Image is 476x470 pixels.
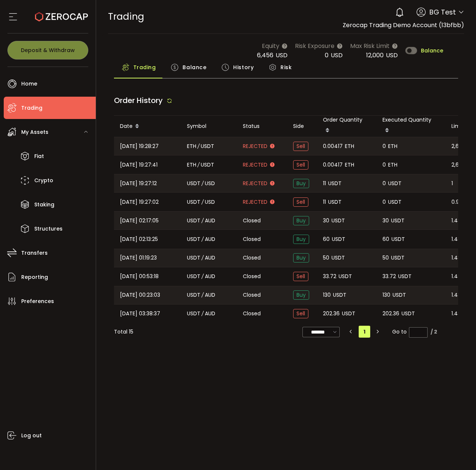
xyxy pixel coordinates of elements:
em: / [201,179,204,188]
span: Buy [293,290,309,300]
span: USDT [187,216,200,225]
span: USD [331,51,343,59]
span: USDT [402,309,415,318]
span: Closed [243,217,261,225]
span: Sell [293,272,308,281]
em: / [201,198,204,206]
span: USDT [187,272,200,281]
span: 30 [383,216,389,225]
span: USDT [333,291,346,299]
span: Rejected [243,180,267,187]
span: 202.36 [323,309,340,318]
div: Symbol [181,122,237,131]
span: Closed [243,254,261,262]
span: Structures [34,223,63,234]
span: AUD [205,254,215,262]
span: Closed [243,235,261,243]
span: 33.72 [323,272,336,281]
em: / [201,216,204,225]
span: 130 [383,291,390,299]
span: USDT [201,142,214,151]
span: USDT [391,254,404,262]
em: / [201,272,204,281]
span: Closed [243,310,261,318]
span: 6,456 [257,51,273,59]
span: Trading [108,10,144,23]
span: Go to [392,326,428,337]
span: Closed [243,291,261,299]
span: USDT [388,179,402,188]
span: 0.9989 [451,198,469,206]
span: AUD [205,216,215,225]
span: Equity [262,41,279,51]
span: 0 [383,179,386,188]
span: 2,628.85 [451,161,473,169]
span: [DATE] 03:38:37 [120,309,160,318]
span: USDT [342,309,355,318]
span: USDT [331,216,345,225]
span: BG Test [429,7,456,17]
span: USD [205,179,215,188]
span: 0 [325,51,329,59]
div: / 2 [431,328,437,336]
span: USDT [187,291,200,299]
span: Crypto [34,175,53,186]
em: / [201,291,204,299]
span: Order History [114,95,163,106]
span: [DATE] 00:23:03 [120,291,160,299]
em: / [197,161,200,169]
span: USDT [398,272,412,281]
span: 50 [323,254,329,262]
span: Sell [293,142,308,151]
span: USDT [187,235,200,244]
span: USD [205,198,215,206]
span: Fiat [34,151,44,162]
span: Buy [293,179,309,188]
span: 202.36 [383,309,399,318]
span: 0 [383,161,386,169]
em: / [197,142,200,151]
span: 11 [323,179,326,188]
div: Date [114,120,181,133]
span: USDT [391,235,405,244]
span: Balance [183,60,206,75]
span: Max Risk Limit [350,41,390,51]
span: Balance [421,48,443,53]
span: ETH [187,161,196,169]
span: USDT [328,179,342,188]
span: 130 [323,291,331,299]
div: Executed Quantity [377,116,445,137]
span: USD [386,51,398,59]
span: 1.4825 [451,309,467,318]
span: 1.4867 [451,216,468,225]
span: 1.4858 [451,254,467,262]
span: AUD [205,309,215,318]
span: USDT [187,309,200,318]
span: USDT [393,291,406,299]
span: USDT [187,254,200,262]
div: Status [237,122,287,131]
span: Rejected [243,198,267,206]
span: 0.00417 [323,142,343,151]
span: Home [21,78,37,89]
span: USDT [331,254,345,262]
iframe: Chat Widget [439,434,476,470]
em: / [201,254,204,262]
span: USDT [328,198,342,206]
em: / [201,309,204,318]
span: My Assets [21,127,48,138]
span: 0.00417 [323,161,343,169]
span: 11 [323,198,326,206]
span: 1 [451,179,453,188]
span: [DATE] 01:19:23 [120,254,157,262]
li: 1 [359,326,370,338]
span: Risk [280,60,292,75]
span: History [233,60,254,75]
div: Total 15 [114,328,133,336]
span: ETH [388,142,397,151]
span: Zerocap Trading Demo Account (13bfbb) [343,21,464,29]
span: Reporting [21,272,48,283]
span: 2,629.83 [451,142,473,151]
span: 12,000 [366,51,384,59]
